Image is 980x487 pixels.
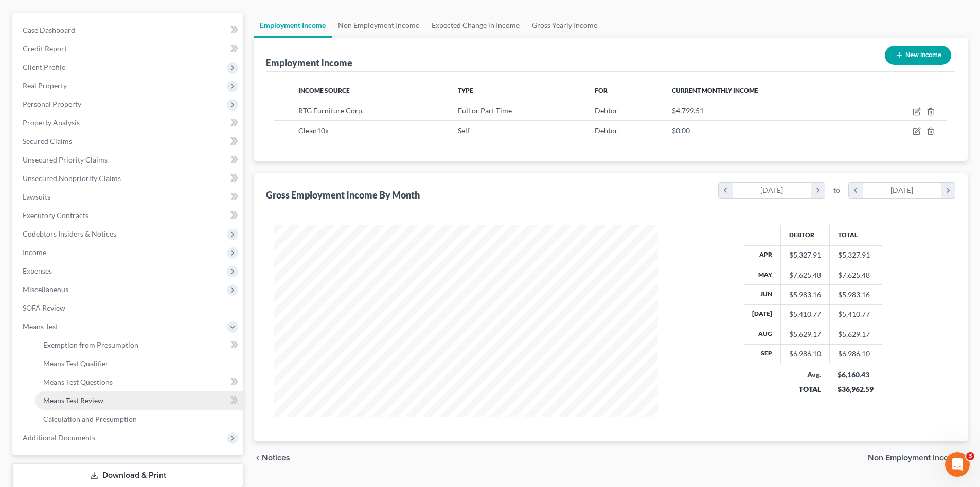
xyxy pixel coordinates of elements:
span: 3 [966,452,974,460]
span: to [833,185,840,195]
span: Means Test Qualifier [43,359,109,368]
a: Non Employment Income [332,13,425,38]
span: Property Analysis [23,118,80,127]
div: $5,983.16 [789,290,821,300]
td: $5,629.17 [829,324,882,344]
span: Means Test [23,322,58,331]
th: [DATE] [744,304,781,324]
div: [DATE] [733,183,811,198]
th: Apr [744,245,781,265]
a: Lawsuits [14,188,243,206]
span: Personal Property [23,100,81,109]
a: Case Dashboard [14,21,243,40]
span: SOFA Review [23,303,65,312]
span: Full or Part Time [458,106,512,115]
th: Debtor [780,225,829,245]
button: chevron_left Notices [254,454,290,462]
div: $5,410.77 [789,309,821,319]
a: Calculation and Presumption [35,410,243,428]
div: TOTAL [789,384,821,394]
td: $5,410.77 [829,304,882,324]
td: $5,327.91 [829,245,882,265]
span: $0.00 [672,126,690,135]
div: $7,625.48 [789,270,821,280]
i: chevron_right [941,183,955,198]
a: Unsecured Nonpriority Claims [14,169,243,188]
span: Additional Documents [23,433,95,442]
i: chevron_left [254,454,262,462]
div: Employment Income [266,57,352,69]
a: Gross Yearly Income [526,13,603,38]
th: Total [829,225,882,245]
a: Property Analysis [14,114,243,132]
span: Executory Contracts [23,211,88,220]
td: $6,986.10 [829,344,882,364]
span: Income [23,248,46,257]
span: Expenses [23,266,52,275]
span: Real Property [23,81,67,90]
span: Means Test Review [43,396,103,405]
span: Secured Claims [23,137,72,146]
span: Notices [262,454,290,462]
a: Credit Report [14,40,243,58]
span: Codebtors Insiders & Notices [23,229,116,238]
span: Income Source [298,86,350,94]
div: Gross Employment Income By Month [266,189,420,201]
div: $5,327.91 [789,250,821,260]
i: chevron_left [849,183,863,198]
div: $6,986.10 [789,349,821,359]
th: May [744,265,781,284]
i: chevron_left [719,183,733,198]
span: For [595,86,608,94]
a: Exemption from Presumption [35,336,243,354]
th: Jun [744,285,781,304]
div: $5,629.17 [789,329,821,339]
span: Debtor [595,106,618,115]
th: Aug [744,324,781,344]
a: Employment Income [254,13,332,38]
div: $36,962.59 [838,384,874,394]
span: Clean10x [298,126,329,135]
a: Expected Change in Income [425,13,526,38]
span: Case Dashboard [23,26,75,34]
span: Unsecured Nonpriority Claims [23,174,121,183]
div: Avg. [789,370,821,380]
a: Means Test Qualifier [35,354,243,373]
span: Means Test Questions [43,377,113,386]
span: Calculation and Presumption [43,414,137,423]
td: $5,983.16 [829,285,882,304]
a: Secured Claims [14,132,243,151]
div: [DATE] [863,183,941,198]
span: Non Employment Income [868,454,959,462]
span: Miscellaneous [23,285,68,294]
div: $6,160.43 [838,370,874,380]
a: Means Test Review [35,391,243,410]
button: New Income [885,46,951,65]
i: chevron_right [811,183,825,198]
a: Means Test Questions [35,373,243,391]
a: Executory Contracts [14,206,243,225]
span: Current Monthly Income [672,86,758,94]
button: Non Employment Income chevron_right [868,454,968,462]
span: Client Profile [23,63,65,71]
a: Unsecured Priority Claims [14,151,243,169]
iframe: Intercom live chat [945,452,970,477]
a: SOFA Review [14,299,243,317]
span: Unsecured Priority Claims [23,155,108,164]
td: $7,625.48 [829,265,882,284]
span: Exemption from Presumption [43,340,138,349]
span: Credit Report [23,44,67,53]
span: Debtor [595,126,618,135]
span: Type [458,86,473,94]
span: $4,799.51 [672,106,704,115]
span: Lawsuits [23,192,50,201]
span: RTG Furniture Corp. [298,106,364,115]
th: Sep [744,344,781,364]
span: Self [458,126,470,135]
